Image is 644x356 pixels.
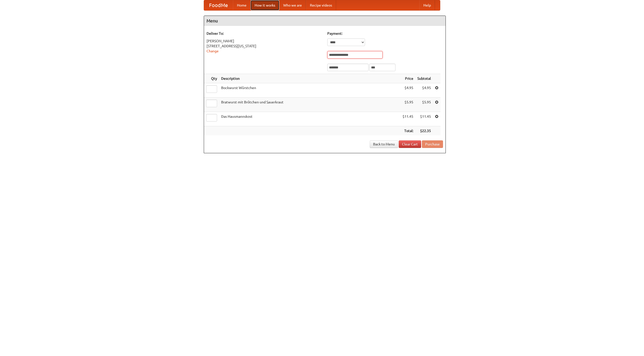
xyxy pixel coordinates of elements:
[327,31,443,36] h5: Payment:
[400,98,415,112] td: $5.95
[400,74,415,83] th: Price
[400,126,415,136] th: Total:
[279,0,306,10] a: Who we are
[419,0,435,10] a: Help
[415,83,433,98] td: $4.95
[207,49,219,53] a: Change
[233,0,251,10] a: Home
[204,0,233,10] a: FoodMe
[219,74,400,83] th: Description
[400,83,415,98] td: $4.95
[207,38,322,44] div: [PERSON_NAME]
[207,44,322,49] div: [STREET_ADDRESS][US_STATE]
[219,112,400,126] td: Das Hausmannskost
[370,140,398,148] a: Back to Menu
[415,112,433,126] td: $11.45
[219,83,400,98] td: Bockwurst Würstchen
[422,140,443,148] button: Purchase
[415,126,433,136] th: $22.35
[400,112,415,126] td: $11.45
[204,74,219,83] th: Qty
[415,74,433,83] th: Subtotal
[415,98,433,112] td: $5.95
[251,0,279,10] a: How it works
[399,140,421,148] a: Clear Cart
[207,31,322,36] h5: Deliver To:
[219,98,400,112] td: Bratwurst mit Brötchen und Sauerkraut
[306,0,336,10] a: Recipe videos
[204,16,446,26] h4: Menu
